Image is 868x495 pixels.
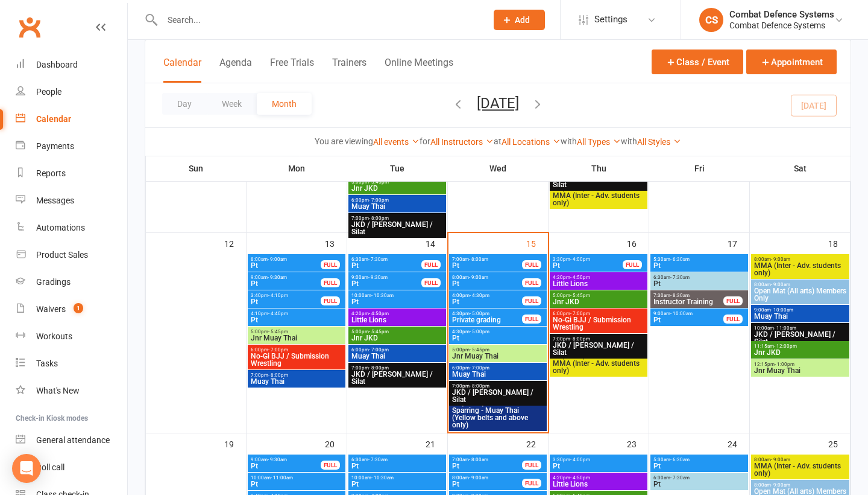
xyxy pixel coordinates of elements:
[552,257,623,262] span: 3:30pm
[753,462,847,477] span: MMA (Inter - Adv. students only)
[16,160,127,187] a: Reports
[653,298,724,305] span: Instructor Training
[321,260,340,269] div: FULL
[351,329,444,334] span: 5:00pm
[653,280,746,287] span: Pt
[16,133,127,160] a: Payments
[649,156,750,181] th: Fri
[451,275,523,280] span: 8:00am
[219,57,252,83] button: Agenda
[351,316,444,324] span: Little Lions
[451,298,523,305] span: Pt
[250,257,321,262] span: 8:00am
[729,20,834,31] div: Combat Defence Systems
[621,136,637,146] strong: with
[552,481,645,488] span: Little Lions
[351,262,422,269] span: Pt
[774,343,797,349] span: - 12:00pm
[753,367,847,374] span: Jnr Muay Thai
[549,156,649,181] th: Thu
[828,433,850,453] div: 25
[368,257,388,262] span: - 7:30am
[351,179,444,185] span: 5:00pm
[385,57,453,83] button: Online Meetings
[470,347,489,353] span: - 5:45pm
[420,136,430,146] strong: for
[16,187,127,214] a: Messages
[368,457,388,462] span: - 7:30am
[623,260,642,269] div: FULL
[637,137,681,147] a: All Styles
[369,329,389,334] span: - 5:45pm
[653,481,746,488] span: Pt
[315,136,373,146] strong: You are viewing
[332,57,366,83] button: Trainers
[351,216,444,221] span: 7:00pm
[16,241,127,269] a: Product Sales
[351,475,444,481] span: 10:00am
[268,257,287,262] span: - 9:00am
[268,372,288,378] span: - 8:00pm
[325,233,347,253] div: 13
[670,457,690,462] span: - 6:30am
[268,311,288,316] span: - 4:40pm
[16,350,127,377] a: Tasks
[477,95,519,112] button: [DATE]
[257,93,312,115] button: Month
[552,275,645,280] span: 4:20pm
[451,407,544,429] span: Sparring - Muay Thai (Yellow belts and above only)
[36,462,64,472] div: Roll call
[470,383,489,389] span: - 8:00pm
[16,269,127,296] a: Gradings
[470,365,489,371] span: - 7:00pm
[36,196,74,205] div: Messages
[653,462,746,470] span: Pt
[753,482,847,488] span: 8:00am
[16,214,127,241] a: Automations
[451,389,544,403] span: JKD / [PERSON_NAME] / Silat
[775,362,794,367] span: - 1:00pm
[250,481,343,488] span: Pt
[321,278,340,287] div: FULL
[522,278,541,287] div: FULL
[351,334,444,342] span: Jnr JKD
[570,475,590,481] span: - 4:50pm
[494,136,502,146] strong: at
[729,9,834,20] div: Combat Defence Systems
[451,462,523,470] span: Pt
[451,334,544,342] span: Pt
[469,475,488,481] span: - 9:00am
[36,114,71,124] div: Calendar
[570,457,590,462] span: - 4:00pm
[368,275,388,280] span: - 9:30am
[522,296,541,305] div: FULL
[451,383,544,389] span: 7:00pm
[771,307,793,313] span: - 10:00am
[771,282,790,287] span: - 9:00am
[351,481,444,488] span: Pt
[369,347,389,353] span: - 7:00pm
[552,336,645,342] span: 7:00pm
[746,49,837,74] button: Appointment
[16,454,127,481] a: Roll call
[469,457,488,462] span: - 8:00am
[325,433,347,453] div: 20
[451,280,523,287] span: Pt
[552,462,645,470] span: Pt
[670,293,690,298] span: - 8:30am
[373,137,420,147] a: All events
[469,257,488,262] span: - 8:00am
[36,304,66,314] div: Waivers
[470,329,489,334] span: - 5:00pm
[16,427,127,454] a: General attendance kiosk mode
[451,293,523,298] span: 4:00pm
[753,457,847,462] span: 8:00am
[552,174,645,188] span: JKD / [PERSON_NAME] / Silat
[351,203,444,210] span: Muay Thai
[652,49,743,74] button: Class / Event
[426,433,447,453] div: 21
[670,257,690,262] span: - 6:30am
[351,353,444,360] span: Muay Thai
[451,311,523,316] span: 4:30pm
[728,433,749,453] div: 24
